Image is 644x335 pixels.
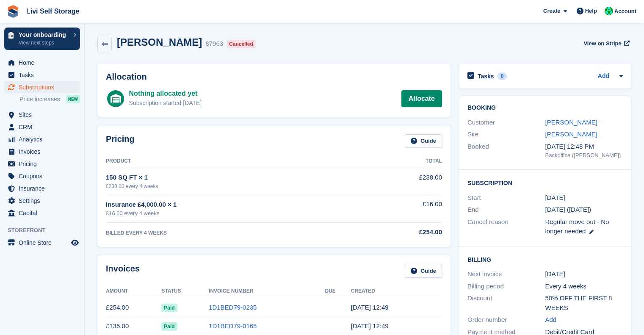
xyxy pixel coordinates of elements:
span: Insurance [19,183,69,194]
a: menu [4,57,80,69]
a: menu [4,195,80,207]
span: Sites [19,109,69,121]
h2: Billing [467,255,623,263]
a: menu [4,207,80,219]
a: Guide [405,134,442,148]
div: Every 4 weeks [545,282,623,291]
a: menu [4,183,80,194]
th: Created [351,285,442,298]
a: [PERSON_NAME] [545,119,597,126]
a: menu [4,146,80,158]
span: Tasks [19,69,69,81]
span: [DATE] ([DATE]) [545,206,591,213]
div: Backoffice ([PERSON_NAME]) [545,151,623,160]
div: NEW [66,95,80,103]
a: 1D1BED79-0235 [209,304,257,311]
span: Pricing [19,158,69,170]
th: Amount [106,285,161,298]
img: Joe Robertson [605,7,613,15]
td: £238.00 [360,168,442,195]
h2: Booking [467,105,623,111]
div: Booked [467,142,545,160]
span: Analytics [19,133,69,145]
time: 2025-06-25 11:49:28 UTC [351,322,389,329]
th: Due [325,285,351,298]
td: £254.00 [106,298,161,317]
span: Regular move out - No longer needed [545,218,609,235]
div: [DATE] [545,269,623,279]
div: 50% OFF THE FIRST 8 WEEKS [545,293,623,313]
a: 1D1BED79-0165 [209,322,257,329]
span: Price increases [19,95,60,103]
h2: Pricing [106,134,135,148]
th: Total [360,155,442,168]
div: 150 SQ FT × 1 [106,173,360,183]
a: menu [4,81,80,93]
div: Customer [467,118,545,127]
span: Coupons [19,170,69,182]
time: 2025-07-23 11:49:11 UTC [351,304,389,311]
div: Insurance £4,000.00 × 1 [106,200,360,210]
p: View next steps [19,39,69,47]
a: Add [545,315,557,325]
th: Status [161,285,209,298]
div: Next invoice [467,269,545,279]
h2: Invoices [106,264,140,278]
th: Invoice Number [209,285,325,298]
span: CRM [19,121,69,133]
span: Settings [19,195,69,207]
a: Preview store [70,238,80,248]
div: Start [467,193,545,203]
h2: Allocation [106,72,442,82]
a: menu [4,158,80,170]
span: Invoices [19,146,69,158]
div: Billing period [467,282,545,291]
time: 2025-05-28 00:00:00 UTC [545,193,565,203]
a: menu [4,133,80,145]
div: Nothing allocated yet [129,89,202,99]
div: £238.00 every 4 weeks [106,183,360,190]
a: Livi Self Storage [23,4,83,18]
a: Guide [405,264,442,278]
div: Cancelled [227,40,256,48]
span: View on Stripe [583,39,621,48]
a: Price increases NEW [19,94,80,104]
a: Your onboarding View next steps [4,28,80,50]
a: menu [4,237,80,249]
a: menu [4,69,80,81]
a: menu [4,109,80,121]
td: £16.00 [360,195,442,222]
span: Help [585,7,597,15]
a: Add [598,72,609,81]
div: [DATE] 12:48 PM [545,142,623,152]
a: Allocate [401,90,442,107]
a: menu [4,121,80,133]
div: End [467,205,545,215]
span: Capital [19,207,69,219]
th: Product [106,155,360,168]
a: [PERSON_NAME] [545,130,597,138]
div: Order number [467,315,545,325]
span: Paid [161,304,177,312]
span: Account [614,7,636,16]
h2: [PERSON_NAME] [117,36,202,48]
a: menu [4,170,80,182]
span: Storefront [8,226,84,235]
div: Site [467,130,545,139]
div: Discount [467,293,545,313]
div: £16.00 every 4 weeks [106,209,360,218]
a: View on Stripe [580,36,631,50]
span: Online Store [19,237,69,249]
div: Cancel reason [467,217,545,236]
div: 0 [498,72,507,80]
div: £254.00 [360,227,442,237]
h2: Tasks [478,72,494,80]
img: stora-icon-8386f47178a22dfd0bd8f6a31ec36ba5ce8667c1dd55bd0f319d3a0aa187defe.svg [7,5,19,18]
p: Your onboarding [19,32,69,38]
span: Paid [161,322,177,331]
span: Create [543,7,560,15]
span: Home [19,57,69,69]
div: Subscription started [DATE] [129,99,202,108]
span: Subscriptions [19,81,69,93]
div: BILLED EVERY 4 WEEKS [106,229,360,237]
